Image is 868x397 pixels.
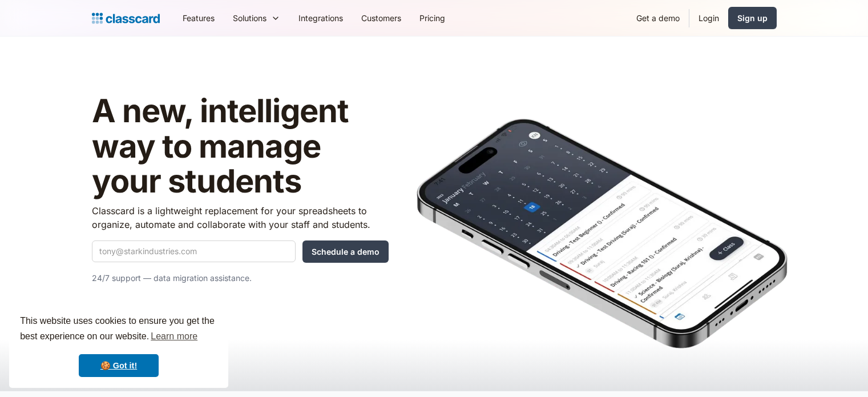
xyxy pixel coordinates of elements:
[20,314,217,345] span: This website uses cookies to ensure you get the best experience on our website.
[233,12,267,24] div: Solutions
[79,354,159,377] a: dismiss cookie message
[92,94,389,199] h1: A new, intelligent way to manage your students
[410,5,454,31] a: Pricing
[92,240,296,262] input: tony@starkindustries.com
[224,5,289,31] div: Solutions
[173,5,224,31] a: Features
[302,240,389,263] input: Schedule a demo
[737,12,768,24] div: Sign up
[92,271,389,285] p: 24/7 support — data migration assistance.
[689,5,728,31] a: Login
[149,328,199,345] a: learn more about cookies
[627,5,689,31] a: Get a demo
[289,5,352,31] a: Integrations
[92,204,389,231] p: Classcard is a lightweight replacement for your spreadsheets to organize, automate and collaborat...
[352,5,410,31] a: Customers
[92,10,160,26] a: Logo
[92,240,389,263] form: Quick Demo Form
[728,7,777,29] a: Sign up
[9,303,228,388] div: cookieconsent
